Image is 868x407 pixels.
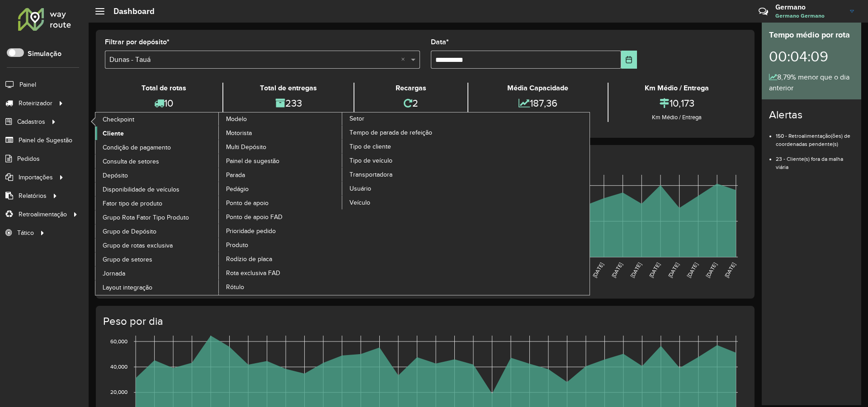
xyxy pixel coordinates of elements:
div: 8,79% menor que o dia anterior [769,72,854,94]
span: Ponto de apoio [226,198,269,208]
text: [DATE] [629,262,642,279]
div: 10,173 [611,94,743,113]
span: Ponto de apoio FAD [226,212,283,222]
h4: Alertas [769,108,854,122]
span: Grupo de Depósito [103,227,156,236]
span: Motorista [226,128,252,138]
text: [DATE] [723,262,736,279]
div: Tempo médio por rota [769,29,854,41]
span: Grupo de setores [103,255,152,264]
li: 150 - Retroalimentação(ões) de coordenadas pendente(s) [776,125,854,148]
span: Checkpoint [103,115,134,124]
a: Grupo de rotas exclusiva [95,239,219,252]
a: Fator tipo de produto [95,196,219,210]
a: Contato Rápido [754,2,773,21]
a: Prioridade pedido [219,224,343,238]
div: Total de entregas [226,83,351,94]
span: Rota exclusiva FAD [226,268,280,278]
a: Modelo [95,112,343,295]
span: Clear all [401,54,409,65]
label: Filtrar por depósito [105,37,170,47]
a: Rota exclusiva FAD [219,266,343,280]
span: Fator tipo de produto [103,199,162,208]
li: 23 - Cliente(s) fora da malha viária [776,148,854,171]
a: Layout integração [95,281,219,294]
text: [DATE] [705,262,718,279]
span: Tipo de veículo [349,156,392,165]
a: Ponto de apoio FAD [219,210,343,224]
span: Produto [226,240,248,250]
span: Prioridade pedido [226,226,276,236]
span: Relatórios [19,191,47,201]
span: Condição de pagamento [103,143,171,152]
div: Total de rotas [107,83,220,94]
text: [DATE] [610,262,623,279]
span: Tempo de parada de refeição [349,128,432,137]
a: Transportadora [342,168,466,181]
span: Transportadora [349,170,392,179]
a: Ponto de apoio [219,196,343,210]
label: Simulação [28,48,61,59]
text: [DATE] [686,262,699,279]
div: Km Médio / Entrega [611,83,743,94]
div: Km Médio / Entrega [611,113,743,122]
span: Veículo [349,198,370,207]
a: Usuário [342,182,466,195]
span: Tipo de cliente [349,142,391,151]
a: Checkpoint [95,112,219,126]
a: Setor [219,112,466,295]
a: Cliente [95,126,219,140]
a: Veículo [342,196,466,209]
span: Tático [17,228,34,238]
a: Grupo Rota Fator Tipo Produto [95,211,219,224]
span: Grupo de rotas exclusiva [103,241,173,250]
a: Grupo de setores [95,253,219,266]
div: 187,36 [471,94,605,113]
span: Setor [349,114,364,123]
span: Grupo Rota Fator Tipo Produto [103,213,189,222]
a: Parada [219,168,343,182]
span: Cliente [103,129,124,138]
div: Recargas [357,83,465,94]
h3: Germano [775,3,843,11]
text: [DATE] [591,262,604,279]
span: Importações [19,173,53,182]
span: Rótulo [226,282,244,292]
span: Painel de sugestão [226,156,279,166]
a: Rótulo [219,280,343,294]
span: Painel de Sugestão [19,136,72,145]
a: Produto [219,238,343,252]
div: 2 [357,94,465,113]
a: Depósito [95,168,219,182]
label: Data [431,37,449,47]
span: Modelo [226,114,247,124]
div: 00:04:09 [769,41,854,72]
span: Rodízio de placa [226,254,272,264]
span: Disponibilidade de veículos [103,185,179,194]
h4: Peso por dia [103,315,745,328]
a: Tipo de veículo [342,154,466,167]
text: 40,000 [110,364,127,370]
button: Choose Date [621,51,637,69]
text: 60,000 [110,338,127,344]
a: Jornada [95,267,219,280]
span: Retroalimentação [19,210,67,219]
a: Disponibilidade de veículos [95,182,219,196]
a: Multi Depósito [219,140,343,154]
span: Pedágio [226,184,249,194]
a: Condição de pagamento [95,140,219,154]
span: Depósito [103,171,128,180]
span: Layout integração [103,283,152,292]
a: Pedágio [219,182,343,196]
span: Pedidos [17,154,40,164]
a: Motorista [219,126,343,140]
span: Germano Germano [775,12,843,20]
span: Usuário [349,184,371,193]
a: Tipo de cliente [342,140,466,153]
span: Painel [19,80,36,89]
span: Cadastros [17,117,45,126]
a: Rodízio de placa [219,252,343,266]
span: Parada [226,170,245,180]
a: Consulta de setores [95,154,219,168]
div: 233 [226,94,351,113]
